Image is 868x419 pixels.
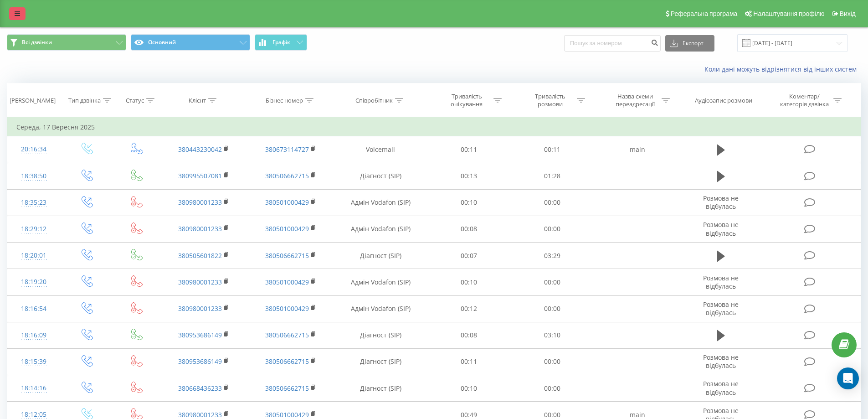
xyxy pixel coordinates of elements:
[511,295,594,322] td: 00:00
[16,220,51,238] div: 18:29:12
[10,97,56,104] div: [PERSON_NAME]
[265,410,309,419] a: 380501000429
[778,93,831,108] div: Коментар/категорія дзвінка
[594,136,680,163] td: main
[272,39,290,46] span: Графік
[511,216,594,242] td: 00:00
[178,331,222,339] a: 380953686149
[703,220,739,237] span: Розмова не відбулась
[837,367,859,389] div: Open Intercom Messenger
[16,194,51,212] div: 18:35:23
[334,348,427,375] td: Діагност (SIP)
[334,295,427,322] td: Адмін Vodafon (SIP)
[178,251,222,260] a: 380505601822
[68,97,101,104] div: Тип дзвінка
[511,243,594,269] td: 03:29
[178,145,222,154] a: 380443230042
[178,384,222,393] a: 380668436233
[334,375,427,402] td: Діагност (SIP)
[131,34,250,51] button: Основний
[16,247,51,264] div: 18:20:01
[355,97,393,104] div: Співробітник
[178,278,222,286] a: 380980001233
[511,269,594,295] td: 00:00
[178,171,222,180] a: 380995507081
[703,300,739,317] span: Розмова не відбулась
[427,295,511,322] td: 00:12
[427,322,511,348] td: 00:08
[703,379,739,396] span: Розмова не відбулась
[671,10,738,17] span: Реферальна програма
[840,10,856,17] span: Вихід
[265,145,309,154] a: 380673114727
[16,140,51,158] div: 20:16:34
[22,39,52,46] span: Всі дзвінки
[265,278,309,286] a: 380501000429
[334,269,427,295] td: Адмін Vodafon (SIP)
[526,93,575,108] div: Тривалість розмови
[511,322,594,348] td: 03:10
[334,163,427,189] td: Діагност (SIP)
[511,348,594,375] td: 00:00
[511,163,594,189] td: 01:28
[265,198,309,207] a: 380501000429
[665,35,714,52] button: Експорт
[334,243,427,269] td: Діагност (SIP)
[178,198,222,207] a: 380980001233
[695,97,752,104] div: Аудіозапис розмови
[16,326,51,344] div: 18:16:09
[334,322,427,348] td: Діагност (SIP)
[334,189,427,216] td: Адмін Vodafon (SIP)
[703,274,739,290] span: Розмова не відбулась
[704,65,861,73] a: Коли дані можуть відрізнятися вiд інших систем
[265,384,309,393] a: 380506662715
[16,379,51,397] div: 18:14:16
[265,331,309,339] a: 380506662715
[16,167,51,185] div: 18:38:50
[511,189,594,216] td: 00:00
[178,410,222,419] a: 380980001233
[427,189,511,216] td: 00:10
[7,118,861,136] td: Середа, 17 Вересня 2025
[265,251,309,260] a: 380506662715
[564,35,661,52] input: Пошук за номером
[7,34,126,51] button: Всі дзвінки
[189,97,206,104] div: Клієнт
[265,357,309,366] a: 380506662715
[178,357,222,366] a: 380953686149
[427,269,511,295] td: 00:10
[427,243,511,269] td: 00:07
[442,93,491,108] div: Тривалість очікування
[265,224,309,233] a: 380501000429
[265,304,309,313] a: 380501000429
[753,10,824,17] span: Налаштування профілю
[126,97,144,104] div: Статус
[265,171,309,180] a: 380506662715
[611,93,659,108] div: Назва схеми переадресації
[255,34,307,51] button: Графік
[427,216,511,242] td: 00:08
[16,300,51,318] div: 18:16:54
[511,375,594,402] td: 00:00
[703,353,739,370] span: Розмова не відбулась
[334,136,427,163] td: Voicemail
[703,194,739,211] span: Розмова не відбулась
[334,216,427,242] td: Адмін Vodafon (SIP)
[266,97,303,104] div: Бізнес номер
[511,136,594,163] td: 00:11
[427,348,511,375] td: 00:11
[427,163,511,189] td: 00:13
[16,273,51,291] div: 18:19:20
[178,224,222,233] a: 380980001233
[16,353,51,371] div: 18:15:39
[427,136,511,163] td: 00:11
[427,375,511,402] td: 00:10
[178,304,222,313] a: 380980001233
